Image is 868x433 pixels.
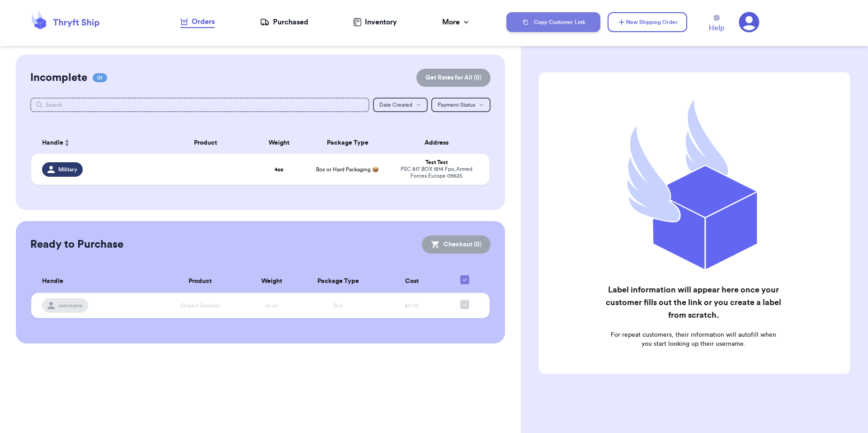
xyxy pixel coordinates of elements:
span: $0.00 [405,303,419,308]
th: Product [156,270,245,293]
span: 01 [93,73,107,82]
input: Search [30,98,370,112]
h2: Incomplete [30,71,87,85]
span: Handle [42,138,63,148]
h2: Ready to Purchase [30,237,123,252]
div: Orders [180,16,215,27]
button: Payment Status [431,98,491,112]
th: Weight [245,270,298,293]
a: Orders [180,16,215,28]
span: username [58,302,83,309]
th: Product [160,132,251,154]
span: Box [334,303,343,308]
span: Help [709,23,724,33]
button: Copy Customer Link [506,12,600,32]
span: xx oz [265,303,278,308]
button: Sort ascending [63,137,71,148]
div: More [442,17,471,28]
div: Test Test [394,159,479,166]
button: Checkout (0) [422,235,491,254]
button: Date Created [373,98,428,112]
button: New Shipping Order [608,12,687,32]
th: Address [389,132,490,154]
th: Package Type [298,270,378,293]
div: PSC 817 BOX 1814 Fpo , Armed Forces Europe 09625 [394,166,479,179]
span: Box or Hard Packaging 📦 [316,167,379,172]
span: Striped Sweater [180,303,220,308]
th: Package Type [306,132,389,154]
p: For repeat customers, their information will autofill when you start looking up their username. [605,330,782,348]
span: Payment Status [438,102,475,108]
span: Handle [42,277,63,286]
th: Cost [378,270,445,293]
button: Get Rates for All (0) [416,69,491,87]
h2: Label information will appear here once your customer fills out the link or you create a label fr... [605,283,782,321]
a: Purchased [260,17,308,28]
a: Help [709,15,724,33]
th: Weight [251,132,307,154]
a: Inventory [353,17,397,28]
span: Military [58,166,77,173]
span: Date Created [379,102,412,108]
strong: 4 oz [274,167,283,172]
